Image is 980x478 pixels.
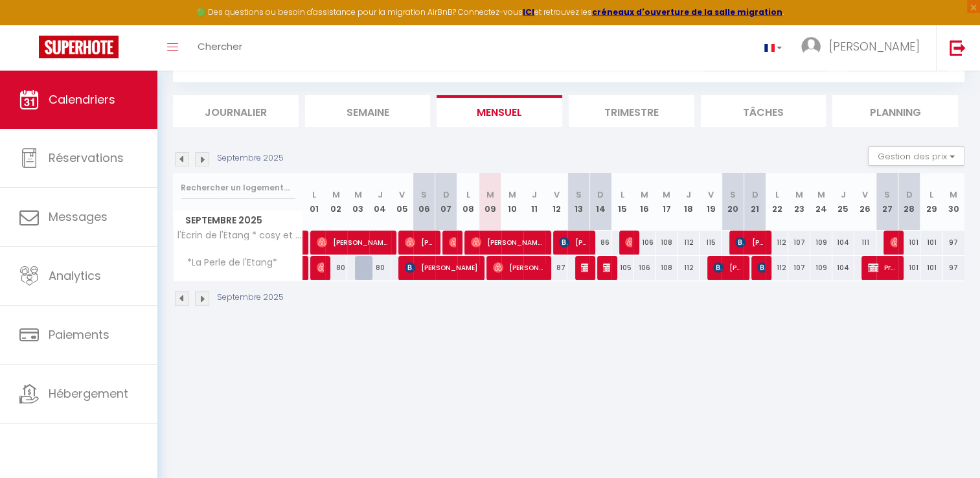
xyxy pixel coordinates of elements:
[751,188,758,201] abbr: D
[950,40,966,56] img: logout
[303,256,310,280] a: [PERSON_NAME]
[39,36,119,58] img: Super Booking
[523,6,534,17] a: ICI
[832,231,854,255] div: 104
[603,255,610,280] span: Propriétaire Propriétaire
[810,173,832,231] th: 24
[405,230,434,255] span: [PERSON_NAME]
[817,188,825,201] abbr: M
[49,150,124,166] span: Réservations
[700,173,722,231] th: 19
[621,188,624,201] abbr: L
[766,173,788,231] th: 22
[581,255,588,280] span: [PERSON_NAME]
[391,173,413,231] th: 05
[655,256,678,280] div: 108
[942,256,964,280] div: 97
[633,256,655,280] div: 106
[523,173,545,231] th: 11
[486,188,494,201] abbr: M
[312,188,316,201] abbr: L
[217,152,284,165] p: Septembre 2025
[325,173,347,231] th: 02
[841,188,846,201] abbr: J
[354,188,362,201] abbr: M
[801,37,821,56] img: ...
[744,173,766,231] th: 21
[443,188,450,201] abbr: D
[832,256,854,280] div: 104
[49,209,108,225] span: Messages
[655,231,678,255] div: 108
[795,188,803,201] abbr: M
[49,267,101,284] span: Analytics
[663,188,670,201] abbr: M
[792,25,936,71] a: ... [PERSON_NAME]
[449,230,456,255] span: [PERSON_NAME] [PERSON_NAME]
[457,173,479,231] th: 08
[929,188,933,201] abbr: L
[678,173,700,231] th: 18
[810,256,832,280] div: 109
[854,173,876,231] th: 26
[332,188,340,201] abbr: M
[906,188,913,201] abbr: D
[832,95,958,127] li: Planning
[942,173,964,231] th: 30
[920,256,942,280] div: 101
[174,211,302,230] span: Septembre 2025
[369,173,391,231] th: 04
[890,230,897,255] span: [PERSON_NAME]
[722,173,744,231] th: 20
[898,231,920,255] div: 101
[589,231,611,255] div: 86
[49,91,115,108] span: Calendriers
[188,25,252,71] a: Chercher
[421,188,427,201] abbr: S
[942,231,964,255] div: 97
[766,231,788,255] div: 112
[317,255,324,280] span: [PERSON_NAME]
[862,188,868,201] abbr: V
[532,188,537,201] abbr: J
[701,95,826,127] li: Tâches
[347,173,369,231] th: 03
[868,255,897,280] span: Propriétaire Propriétaire
[198,40,242,53] span: Chercher
[217,291,284,304] p: Septembre 2025
[829,38,920,54] span: [PERSON_NAME]
[413,173,435,231] th: 06
[625,230,632,255] span: [PERSON_NAME]
[466,188,470,201] abbr: L
[611,256,633,280] div: 105
[678,256,700,280] div: 112
[567,173,589,231] th: 13
[554,188,560,201] abbr: V
[641,188,648,201] abbr: M
[611,173,633,231] th: 15
[950,188,957,201] abbr: M
[757,255,764,280] span: [PERSON_NAME] [PERSON_NAME]
[592,6,782,17] a: créneaux d'ouverture de la salle migration
[435,173,457,231] th: 07
[589,173,611,231] th: 14
[545,256,567,280] div: 87
[176,231,305,240] span: l'Écrin de l'Étang * cosy et chaleureux
[173,95,299,127] li: Journalier
[713,255,742,280] span: [PERSON_NAME]
[576,188,582,201] abbr: S
[832,173,854,231] th: 25
[10,5,49,44] button: Ouvrir le widget de chat LiveChat
[920,173,942,231] th: 29
[49,385,128,402] span: Hébergement
[920,231,942,255] div: 101
[305,95,431,127] li: Semaine
[854,231,876,255] div: 111
[708,188,714,201] abbr: V
[437,95,562,127] li: Mensuel
[399,188,405,201] abbr: V
[317,230,390,255] span: [PERSON_NAME] [PERSON_NAME]
[775,188,779,201] abbr: L
[325,256,347,280] div: 80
